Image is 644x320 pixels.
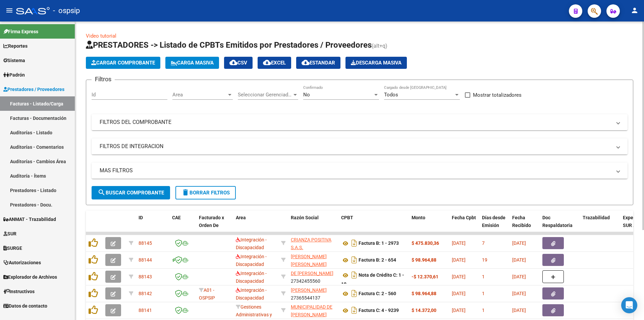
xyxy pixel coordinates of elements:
[482,240,485,246] span: 7
[412,308,436,313] strong: $ 14.372,00
[86,33,116,39] a: Video tutorial
[302,60,335,66] span: Estandar
[139,215,143,220] span: ID
[53,3,80,18] span: - ospsip
[359,291,396,296] strong: Factura C: 2 - 560
[479,211,509,240] datatable-header-cell: Días desde Emisión
[291,287,327,293] span: [PERSON_NAME]
[91,60,155,66] span: Cargar Comprobante
[165,57,219,69] button: Carga Masiva
[359,258,396,263] strong: Factura B: 2 - 654
[412,215,425,220] span: Monto
[482,308,485,313] span: 1
[291,253,336,267] div: 27938548027
[263,60,286,66] span: EXCEL
[139,240,152,246] span: 88145
[86,57,160,69] button: Cargar Comprobante
[350,288,359,299] i: Descargar documento
[359,308,399,313] strong: Factura C: 4 - 9239
[139,308,152,313] span: 88141
[171,60,214,66] span: Carga Masiva
[512,291,526,296] span: [DATE]
[412,274,438,279] strong: -$ 12.370,61
[199,287,215,301] span: A01 - OSPSIP
[3,28,38,35] span: Firma Express
[482,274,485,279] span: 1
[172,215,181,220] span: CAE
[512,240,526,246] span: [DATE]
[509,211,540,240] datatable-header-cell: Fecha Recibido
[98,190,164,196] span: Buscar Comprobante
[452,274,466,279] span: [DATE]
[359,241,399,246] strong: Factura B: 1 - 2973
[412,291,436,296] strong: $ 98.964,88
[580,211,620,240] datatable-header-cell: Trazabilidad
[452,240,466,246] span: [DATE]
[136,211,169,240] datatable-header-cell: ID
[303,92,310,98] span: No
[238,92,292,98] span: Seleccionar Gerenciador
[350,238,359,248] i: Descargar documento
[350,255,359,265] i: Descargar documento
[473,91,522,99] span: Mostrar totalizadores
[288,211,338,240] datatable-header-cell: Razón Social
[338,211,409,240] datatable-header-cell: CPBT
[233,211,278,240] datatable-header-cell: Area
[291,237,331,250] span: CRIANZA POSITIVA S.A.S.
[452,308,466,313] span: [DATE]
[3,71,25,79] span: Padrón
[540,211,580,240] datatable-header-cell: Doc Respaldatoria
[229,60,247,66] span: CSV
[92,163,628,179] mat-expansion-panel-header: MAS FILTROS
[372,43,387,49] span: (alt+q)
[196,211,233,240] datatable-header-cell: Facturado x Orden De
[139,274,152,279] span: 88143
[5,6,13,14] mat-icon: menu
[631,6,639,14] mat-icon: person
[229,58,237,66] mat-icon: cloud_download
[350,305,359,316] i: Descargar documento
[291,215,319,220] span: Razón Social
[351,60,401,66] span: Descarga Masiva
[302,58,310,66] mat-icon: cloud_download
[482,257,487,263] span: 19
[236,271,267,284] span: Integración - Discapacidad
[181,188,190,196] mat-icon: delete
[542,215,573,228] span: Doc Respaldatoria
[100,167,611,174] mat-panel-title: MAS FILTROS
[199,215,224,228] span: Facturado x Orden De
[512,215,531,228] span: Fecha Recibido
[236,287,267,301] span: Integración - Discapacidad
[412,240,439,246] strong: $ 475.830,36
[341,273,404,287] strong: Nota de Crédito C: 1 - 18
[291,304,332,317] span: MUNICIPALIDAD DE [PERSON_NAME]
[291,254,327,267] span: [PERSON_NAME] [PERSON_NAME]
[291,286,336,301] div: 27365544137
[139,257,152,263] span: 88144
[98,188,106,196] mat-icon: search
[345,57,407,69] app-download-masive: Descarga masiva de comprobantes (adjuntos)
[341,215,353,220] span: CPBT
[3,302,47,310] span: Datos de contacto
[291,270,336,284] div: 27342455560
[384,92,398,98] span: Todos
[175,186,236,199] button: Borrar Filtros
[409,211,449,240] datatable-header-cell: Monto
[236,237,267,250] span: Integración - Discapacidad
[482,291,485,296] span: 1
[3,42,28,50] span: Reportes
[452,257,466,263] span: [DATE]
[512,308,526,313] span: [DATE]
[449,211,479,240] datatable-header-cell: Fecha Cpbt
[181,190,230,196] span: Borrar Filtros
[291,236,336,250] div: 30716266903
[92,186,170,199] button: Buscar Comprobante
[236,254,267,267] span: Integración - Discapacidad
[92,75,115,84] h3: Filtros
[172,92,227,98] span: Area
[100,119,611,126] mat-panel-title: FILTROS DEL COMPROBANTE
[224,57,253,69] button: CSV
[92,114,628,130] mat-expansion-panel-header: FILTROS DEL COMPROBANTE
[3,259,41,266] span: Autorizaciones
[258,57,291,69] button: EXCEL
